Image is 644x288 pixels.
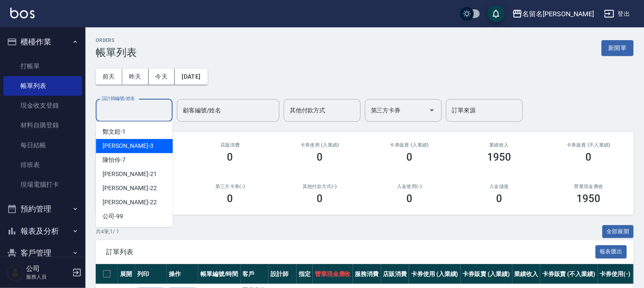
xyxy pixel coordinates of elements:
[3,31,82,53] button: 櫃檯作業
[381,264,409,284] th: 店販消費
[3,115,82,135] a: 材料自購登錄
[103,212,123,221] span: 公司 -99
[3,56,82,76] a: 打帳單
[406,151,412,163] h3: 0
[598,264,633,284] th: 卡券使用(-)
[512,264,541,284] th: 業績收入
[313,264,353,284] th: 營業現金應收
[96,228,119,235] p: 共 4 筆, 1 / 1
[425,103,439,117] button: Open
[135,264,167,284] th: 列印
[3,76,82,96] a: 帳單列表
[297,264,313,284] th: 指定
[122,69,149,85] button: 昨天
[554,184,623,189] h2: 營業現金應收
[149,69,175,85] button: 今天
[26,264,70,273] h5: 公司
[409,264,461,284] th: 卡券使用 (入業績)
[167,264,198,284] th: 操作
[285,184,355,189] h2: 其他付款方式(-)
[196,184,265,189] h2: 第三方卡券(-)
[102,95,135,102] label: 設計師編號/姓名
[375,142,444,148] h2: 卡券販賣 (入業績)
[496,193,502,205] h3: 0
[227,151,233,163] h3: 0
[488,5,505,22] button: save
[317,151,323,163] h3: 0
[3,135,82,155] a: 每日結帳
[540,264,597,284] th: 卡券販賣 (不入業績)
[596,245,627,259] button: 報表匯出
[103,170,156,179] span: [PERSON_NAME] -21
[601,6,634,22] button: 登出
[96,38,137,43] h2: ORDERS
[554,142,623,148] h2: 卡券販賣 (不入業績)
[10,8,35,18] img: Logo
[586,151,592,163] h3: 0
[375,184,444,189] h2: 入金使用(-)
[198,264,241,284] th: 帳單編號/時間
[602,40,634,56] button: 新開單
[26,273,70,281] p: 服務人員
[118,264,135,284] th: 展開
[602,44,634,52] a: 新開單
[3,175,82,194] a: 現場電腦打卡
[3,220,82,242] button: 報表及分析
[3,96,82,115] a: 現金收支登錄
[3,155,82,175] a: 排班表
[175,69,207,85] button: [DATE]
[3,198,82,220] button: 預約管理
[509,5,597,23] button: 名留名[PERSON_NAME]
[461,264,512,284] th: 卡券販賣 (入業績)
[96,69,122,85] button: 前天
[268,264,297,284] th: 設計師
[103,198,156,207] span: [PERSON_NAME] -22
[103,141,153,150] span: [PERSON_NAME] -3
[285,142,355,148] h2: 卡券使用 (入業績)
[103,127,126,136] span: 鄭文鎧 -1
[577,193,601,205] h3: 1950
[196,142,265,148] h2: 店販消費
[596,247,627,256] a: 報表匯出
[487,151,511,163] h3: 1950
[96,47,137,59] h3: 帳單列表
[353,264,381,284] th: 服務消費
[227,193,233,205] h3: 0
[523,9,594,19] div: 名留名[PERSON_NAME]
[603,225,634,238] button: 全部展開
[406,193,412,205] h3: 0
[465,142,534,148] h2: 業績收入
[7,264,24,281] img: Person
[317,193,323,205] h3: 0
[103,156,126,165] span: 陳怡伶 -7
[103,184,156,193] span: [PERSON_NAME] -22
[465,184,534,189] h2: 入金儲值
[3,242,82,264] button: 客戶管理
[106,248,596,256] span: 訂單列表
[241,264,269,284] th: 客戶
